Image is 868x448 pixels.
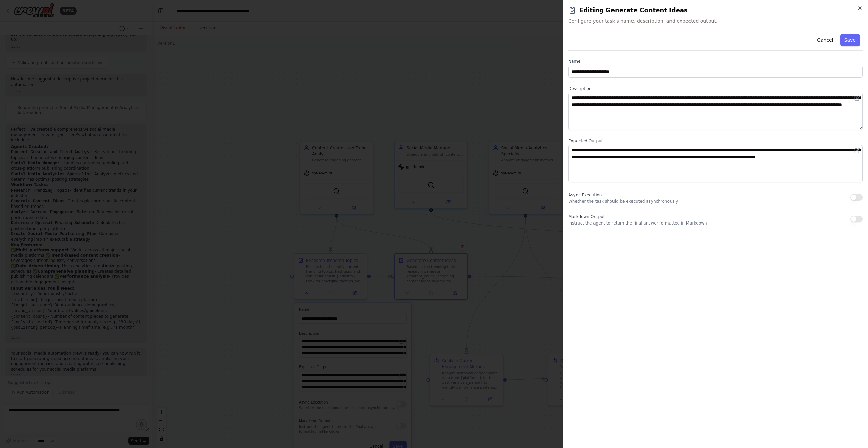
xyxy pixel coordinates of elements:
[568,220,707,226] p: Instruct the agent to return the final answer formatted in Markdown
[853,146,861,155] button: Open in editor
[853,94,861,102] button: Open in editor
[813,34,837,46] button: Cancel
[840,34,860,46] button: Save
[568,86,863,91] label: Description
[568,138,863,144] label: Expected Output
[568,5,863,15] h2: Editing Generate Content Ideas
[568,214,605,219] span: Markdown Output
[568,193,602,197] span: Async Execution
[568,199,679,204] p: Whether the task should be executed asynchronously.
[568,59,863,64] label: Name
[568,18,863,24] span: Configure your task's name, description, and expected output.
